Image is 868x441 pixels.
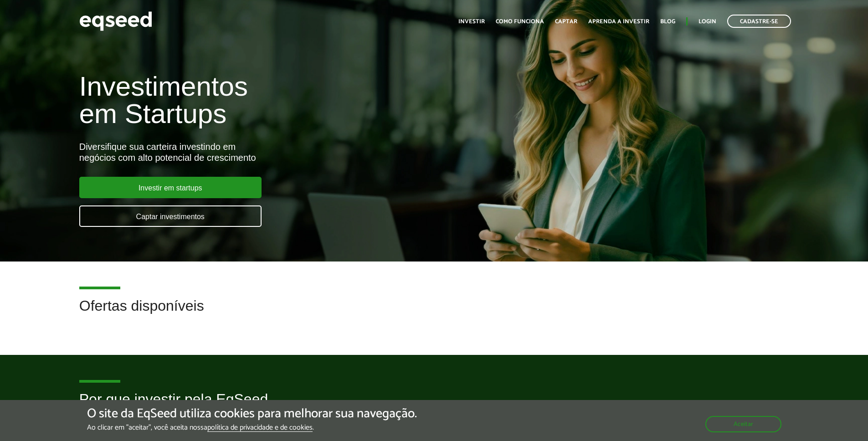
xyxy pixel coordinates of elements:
a: Captar investimentos [79,205,262,227]
a: Cadastre-se [727,15,791,28]
img: EqSeed [79,9,152,33]
a: Investir [458,19,485,25]
a: política de privacidade e de cookies [207,424,313,432]
button: Aceitar [705,416,781,432]
a: Login [699,19,716,25]
div: Diversifique sua carteira investindo em negócios com alto potencial de crescimento [79,141,500,163]
h2: Ofertas disponíveis [79,298,789,328]
p: Ao clicar em "aceitar", você aceita nossa . [87,423,417,432]
a: Como funciona [496,19,544,25]
h5: O site da EqSeed utiliza cookies para melhorar sua navegação. [87,407,417,421]
a: Captar [555,19,577,25]
a: Aprenda a investir [588,19,649,25]
h1: Investimentos em Startups [79,73,500,128]
a: Blog [660,19,675,25]
a: Investir em startups [79,177,262,198]
h2: Por que investir pela EqSeed [79,391,789,421]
